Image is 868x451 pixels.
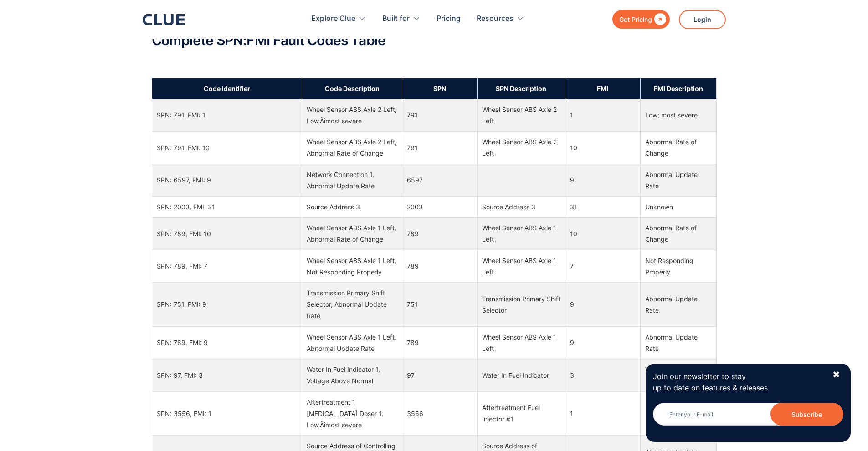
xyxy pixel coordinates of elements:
th: FMI Description [640,78,716,99]
div: Wheel Sensor ABS Axle 1 Left [482,222,560,245]
div: Abnormal Rate of Change [645,136,712,159]
td: SPN: 3556, FMI: 1 [152,391,302,436]
div: Water In Fuel Indicator [482,370,560,381]
td: 1 [565,99,640,131]
th: SPN Description [477,78,565,99]
div: Voltage Above Normal [645,364,712,386]
div: Built for [382,5,410,33]
div: Source Address 3 [307,201,397,213]
td: 2003 [402,197,477,218]
div: Wheel Sensor ABS Axle 2 Left, Abnormal Rate of Change [307,136,397,159]
div: Wheel Sensor ABS Axle 2 Left [482,136,560,159]
input: Enter your E-mail [653,403,843,426]
th: SPN [402,78,477,99]
td: 6597 [402,164,477,196]
td: 7 [565,250,640,282]
td: SPN: 751, FMI: 9 [152,283,302,327]
div: Abnormal Rate of Change [645,222,712,245]
td: 789 [402,218,477,250]
th: FMI [565,78,640,99]
td: 31 [565,197,640,218]
th: Code Description [302,78,402,99]
td: Unknown [640,197,716,218]
a: Get Pricing [612,10,670,29]
input: Subscribe [770,403,843,426]
div: Aftertreatment Fuel Injector #1 [482,402,560,425]
div: Wheel Sensor ABS Axle 1 Left [482,331,560,354]
td: SPN: 2003, FMI: 31 [152,197,302,218]
div: Aftertreatment 1 [MEDICAL_DATA] Doser 1, Low‚Äîmost severe [307,396,397,431]
td: SPN: 789, FMI: 10 [152,218,302,250]
td: 3556 [402,391,477,436]
td: SPN: 6597, FMI: 9 [152,164,302,196]
td: Low; most severe [640,99,716,131]
td: 10 [565,218,640,250]
a: Login [679,10,726,29]
td: SPN: 791, FMI: 10 [152,132,302,164]
div: Abnormal Update Rate [645,169,712,192]
form: Newsletter [653,403,843,435]
div: Water In Fuel Indicator 1, Voltage Above Normal [307,364,397,386]
p: Join our newsletter to stay up to date on features & releases [653,371,824,394]
div: Wheel Sensor ABS Axle 1 Left, Not Responding Properly [307,255,397,278]
th: Code Identifier [152,78,302,99]
div: Not Responding Properly [645,255,712,278]
p: ‍ [152,57,717,68]
td: 3 [565,359,640,391]
div: Abnormal Update Rate [645,331,712,354]
div: Resources [477,5,524,33]
div: Source Address 3 [482,201,560,213]
div: Wheel Sensor ABS Axle 2 Left, Low‚Äîmost severe [307,104,397,127]
div: Transmission Primary Shift Selector [482,293,560,316]
td: 9 [565,283,640,327]
td: SPN: 791, FMI: 1 [152,99,302,131]
div: Wheel Sensor ABS Axle 2 Left [482,104,560,127]
td: 789 [402,326,477,359]
div: Explore Clue [311,5,355,33]
td: 9 [565,164,640,196]
div: Wheel Sensor ABS Axle 1 Left [482,255,560,278]
td: SPN: 97, FMI: 3 [152,359,302,391]
td: 751 [402,283,477,327]
td: 1 [565,391,640,436]
td: Low; most severe [640,391,716,436]
div: Abnormal Update Rate [645,293,712,316]
div: ✖ [832,369,840,380]
div: Explore Clue [311,5,366,33]
td: 789 [402,250,477,282]
div: Network Connection 1, Abnormal Update Rate [307,169,397,192]
td: SPN: 789, FMI: 9 [152,326,302,359]
div:  [652,14,666,25]
td: SPN: 789, FMI: 7 [152,250,302,282]
div: Resources [477,5,514,33]
div: Get Pricing [619,14,652,25]
td: 791 [402,132,477,164]
div: Transmission Primary Shift Selector, Abnormal Update Rate [307,287,397,322]
div: Wheel Sensor ABS Axle 1 Left, Abnormal Update Rate [307,331,397,354]
td: 9 [565,326,640,359]
h2: Complete SPN:FMI Fault Codes Table [152,33,717,48]
td: 10 [565,132,640,164]
td: 97 [402,359,477,391]
td: 791 [402,99,477,131]
a: Pricing [437,5,461,33]
div: Wheel Sensor ABS Axle 1 Left, Abnormal Rate of Change [307,222,397,245]
div: Built for [382,5,421,33]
